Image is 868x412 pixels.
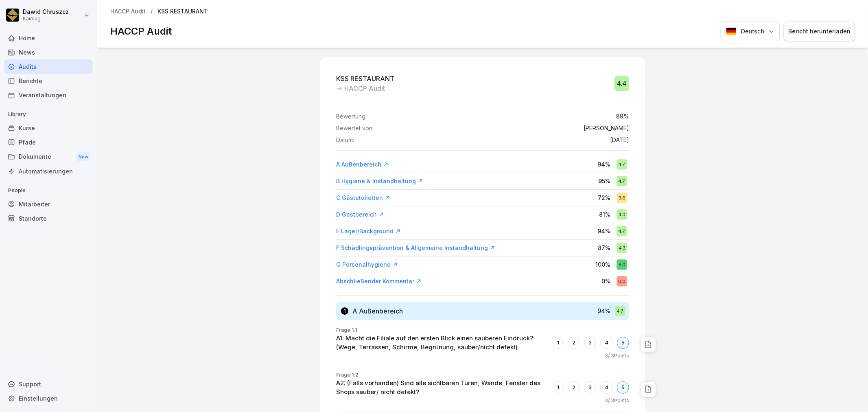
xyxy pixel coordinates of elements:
a: Abschließender Kommentar [336,277,422,285]
p: 100 % [595,260,610,269]
a: Kurse [4,121,93,135]
div: 5 [617,337,629,349]
div: 4 [600,337,613,349]
div: 3 [584,337,596,349]
p: 0 % [601,277,610,285]
p: KSS RESTAURANT [157,8,208,15]
p: 3 / 3 Points [605,397,629,404]
p: [DATE] [610,137,629,144]
div: 4.0 [617,209,627,219]
div: 4.7 [617,226,627,236]
div: 4.7 [617,176,627,186]
p: 94 % [597,307,610,315]
p: 94 % [597,227,610,235]
p: 87 % [598,243,610,252]
div: 1 [553,337,564,349]
p: 3 / 3 Points [605,352,629,359]
a: F Schädlingsprävention & Allgemeine Instandhaltung [336,244,495,252]
div: Dokumente [4,149,93,164]
div: 0.0 [617,276,627,286]
a: D Gastbereich [336,210,384,219]
a: Berichte [4,74,93,88]
a: G Personalhygiene [336,261,398,269]
a: HACCP Audit [110,8,146,15]
p: Library [4,108,93,121]
a: B Hygiene & Instandhaltung [336,177,423,185]
p: 94 % [597,160,610,169]
a: Standorte [4,211,93,226]
div: 2 [568,337,580,349]
p: HACCP Audit [110,24,172,39]
p: Deutsch [741,27,764,36]
div: 5 [617,381,629,394]
p: A2: (Falls vorhanden) Sind alle sichtbaren Türen, Wände, Fenster des Shops sauber/ nicht defekt? [336,379,549,397]
p: Frage 1.1 [336,327,629,334]
p: Bewertung: [336,113,367,120]
div: 3.6 [617,193,627,203]
a: Veranstaltungen [4,88,93,102]
p: / [151,8,153,15]
div: 5.0 [617,259,627,270]
p: Datum: [336,137,354,144]
p: Frage 1.2 [336,371,629,379]
p: Bewertet von: [336,125,374,132]
img: Deutsch [726,27,737,35]
a: A Außenbereich [336,160,389,169]
div: 4 [600,381,613,394]
a: Audits [4,59,93,74]
button: Language [721,22,780,42]
a: E Lager/Background [336,227,401,235]
a: Automatisierungen [4,164,93,178]
div: 3 [584,381,596,394]
div: 4.3 [617,243,627,253]
p: 72 % [598,193,610,202]
div: New [77,152,90,162]
div: 1 [553,381,564,394]
div: Bericht herunterladen [788,27,851,36]
a: Pfade [4,135,93,149]
p: KSS RESTAURANT [336,74,394,83]
p: People [4,184,93,197]
div: 4.7 [615,306,625,316]
a: DokumenteNew [4,149,93,164]
a: News [4,45,93,59]
p: 89 % [616,113,629,120]
h3: A Außenbereich [352,307,403,316]
a: Mitarbeiter [4,197,93,211]
p: Kaimug [23,16,69,22]
a: C Gästetoiletten [336,194,390,202]
button: Bericht herunterladen [784,22,855,42]
div: 4.7 [617,159,627,169]
div: Support [4,377,93,391]
div: 1 [341,307,348,315]
div: 2 [568,381,580,394]
p: HACCP Audit [344,83,385,93]
p: 95 % [598,177,610,185]
a: Einstellungen [4,391,93,405]
p: [PERSON_NAME] [584,125,629,132]
p: 81 % [599,210,610,219]
a: Home [4,31,93,45]
div: 4.4 [614,76,629,91]
p: Dawid Chruszcz [23,9,69,15]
